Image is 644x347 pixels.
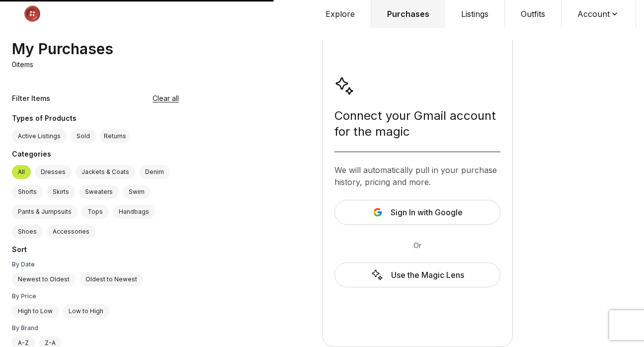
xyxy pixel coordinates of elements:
div: Filter Items [12,93,50,103]
div: By Brand [12,324,179,332]
label: Low to High [63,304,109,318]
div: Or [334,241,500,251]
label: Denim [139,165,170,179]
div: Types of Products [12,113,179,125]
div: Categories [12,149,179,161]
a: Use the Magic Lens [334,262,500,287]
label: Dresses [35,165,72,179]
p: 0 items [12,60,33,70]
label: Pants & Jumpsuits [12,205,78,219]
label: Handbags [113,205,155,219]
button: Sign In with Google [334,200,500,225]
label: Accessories [47,225,95,239]
label: Tops [81,205,109,219]
div: My Purchases [12,40,113,58]
label: Oldest to Newest [80,272,143,286]
button: Returns [100,129,130,143]
label: Swim [123,185,151,199]
label: Sold [71,129,96,143]
div: By Price [12,292,179,300]
label: Newest to Oldest [12,272,76,286]
button: Clear all [153,93,179,103]
label: Jackets & Coats [76,165,135,179]
label: High to Low [12,304,59,318]
div: Sort [12,245,179,257]
div: We will automatically pull in your purchase history, pricing and more. [334,164,500,188]
label: All [12,165,31,179]
label: Shorts [12,185,43,199]
span: Sign In with Google [391,206,463,218]
label: Skirts [47,185,75,199]
label: Sweaters [79,185,119,199]
label: Active Listings [12,129,67,143]
div: By Date [12,260,179,268]
label: Shoes [12,225,43,239]
div: Connect your Gmail account for the magic [334,108,500,140]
